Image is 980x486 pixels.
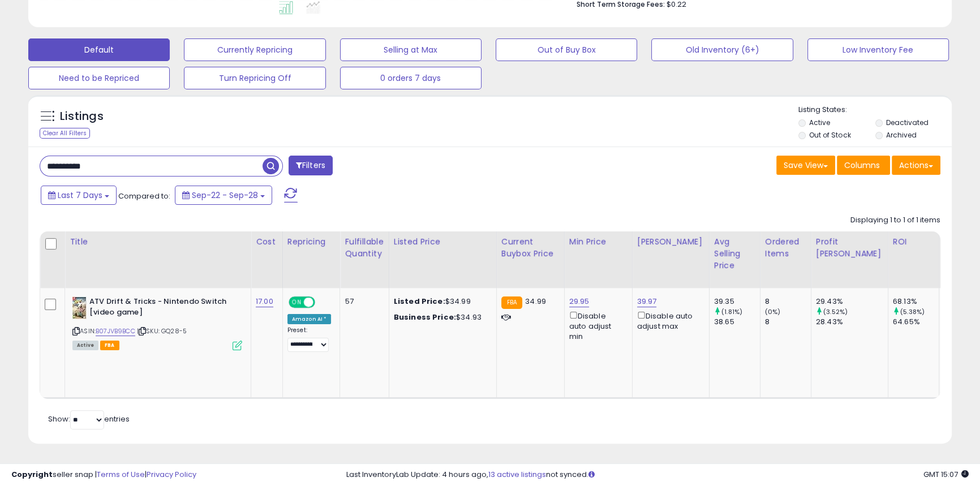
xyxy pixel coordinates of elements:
button: Out of Buy Box [496,38,637,61]
button: Selling at Max [340,38,482,61]
span: | SKU: GQ28-5 [137,326,187,336]
div: Repricing [287,236,336,248]
div: ASIN: [72,296,242,349]
span: 2025-10-6 15:07 GMT [923,469,969,480]
button: Last 7 Days [41,186,117,205]
strong: Copyright [11,469,53,480]
span: ON [290,298,304,307]
div: Last InventoryLab Update: 4 hours ago, not synced. [346,470,969,480]
p: Listing States: [798,105,952,115]
div: 8 [765,317,811,327]
button: Sep-22 - Sep-28 [175,186,272,205]
a: B07JVB9BCC [96,326,135,336]
div: 64.65% [893,317,939,327]
label: Deactivated [886,118,929,127]
b: Business Price: [394,312,456,322]
div: Fulfillable Quantity [345,236,384,260]
div: Min Price [569,236,627,248]
small: (0%) [765,307,781,316]
button: Columns [837,156,890,175]
button: Filters [289,156,333,175]
button: Need to be Repriced [28,67,170,89]
div: seller snap | | [11,470,196,480]
a: 17.00 [256,296,273,307]
div: 28.43% [816,317,888,327]
span: Last 7 Days [58,190,102,201]
span: All listings currently available for purchase on Amazon [72,341,98,350]
div: Amazon AI * [287,314,332,324]
button: Currently Repricing [184,38,325,61]
div: [PERSON_NAME] [637,236,704,248]
a: 29.95 [569,296,590,307]
b: ATV Drift & Tricks - Nintendo Switch [video game] [89,296,227,320]
div: $34.93 [394,312,488,322]
span: OFF [313,298,332,307]
a: Privacy Policy [147,469,196,480]
small: (3.52%) [823,307,848,316]
a: 39.97 [637,296,657,307]
button: Low Inventory Fee [807,38,949,61]
span: FBA [100,341,119,350]
div: Preset: [287,326,332,352]
a: Terms of Use [97,469,145,480]
div: 57 [345,296,380,307]
button: Turn Repricing Off [184,67,325,89]
span: Compared to: [118,191,170,201]
button: Save View [776,156,835,175]
a: 13 active listings [488,469,546,480]
button: Actions [892,156,940,175]
button: Old Inventory (6+) [651,38,793,61]
label: Out of Stock [809,130,850,140]
span: Show: entries [48,414,130,424]
span: Columns [844,160,880,171]
div: ROI [893,236,934,248]
div: 29.43% [816,296,888,307]
label: Archived [886,130,917,140]
img: 512OI8ki04L._SL40_.jpg [72,296,87,319]
div: Avg Selling Price [714,236,755,272]
b: Listed Price: [394,296,445,307]
div: Cost [256,236,278,248]
div: Clear All Filters [40,128,90,139]
small: (5.38%) [900,307,925,316]
div: Title [70,236,246,248]
div: 38.65 [714,317,760,327]
div: Listed Price [394,236,492,248]
div: Profit [PERSON_NAME] [816,236,883,260]
h5: Listings [60,109,104,124]
div: 68.13% [893,296,939,307]
span: 34.99 [525,296,546,307]
div: Disable auto adjust min [569,309,624,342]
div: Ordered Items [765,236,806,260]
span: Sep-22 - Sep-28 [192,190,258,201]
button: 0 orders 7 days [340,67,482,89]
div: $34.99 [394,296,488,307]
small: FBA [501,296,522,309]
button: Default [28,38,170,61]
small: (1.81%) [721,307,742,316]
div: 8 [765,296,811,307]
div: Displaying 1 to 1 of 1 items [850,215,940,226]
div: Disable auto adjust max [637,309,700,332]
label: Active [809,118,830,127]
div: Current Buybox Price [501,236,560,260]
div: 39.35 [714,296,760,307]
